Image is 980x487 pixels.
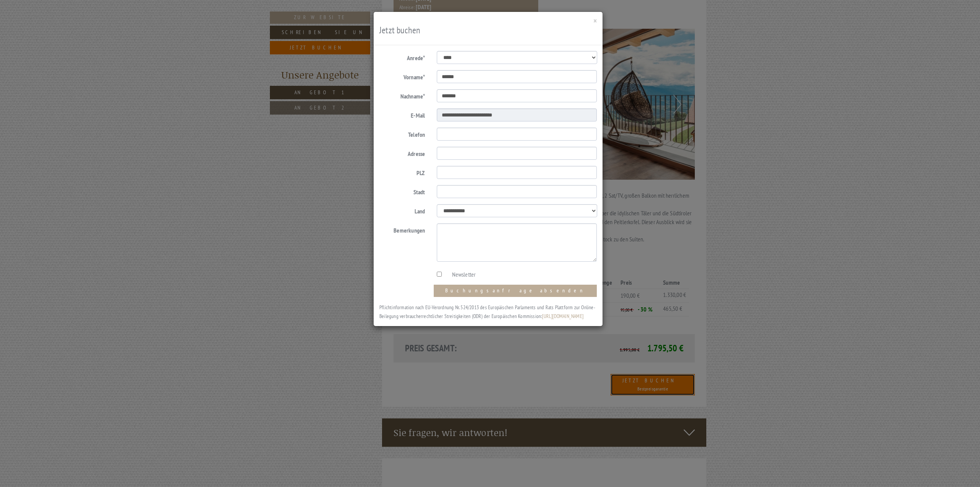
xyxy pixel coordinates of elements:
label: Land [374,204,431,216]
small: Pflichtinformation nach EU-Verordnung Nr. 524/2013 des Europäischen Parlaments und Rats Plattform... [379,304,595,320]
h3: Jetzt buchen [379,25,597,35]
label: Newsletter [444,270,476,279]
label: Bemerkungen [374,223,431,235]
label: Vorname* [374,70,431,82]
label: Adresse [374,147,431,158]
label: E-Mail [374,108,431,120]
button: Buchungsanfrage absenden [434,285,597,297]
a: [URL][DOMAIN_NAME] [542,313,583,320]
label: Anrede* [374,51,431,62]
label: Nachname* [374,89,431,101]
button: × [593,17,597,25]
label: Stadt [374,185,431,197]
label: PLZ [374,166,431,177]
label: Telefon [374,128,431,139]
